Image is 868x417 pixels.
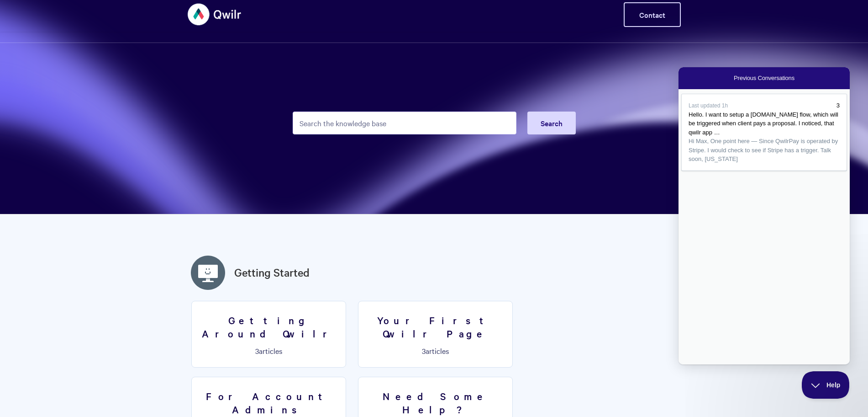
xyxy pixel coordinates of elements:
[422,346,426,356] span: 3
[197,314,340,340] h3: Getting Around Qwilr
[191,301,346,368] a: Getting Around Qwilr 3articles
[293,112,516,134] input: Search the knowledge base
[197,347,340,355] p: articles
[364,390,507,416] h3: Need Some Help?
[197,390,340,416] h3: For Account Admins
[234,264,310,281] a: Getting Started
[358,301,513,368] a: Your First Qwilr Page 3articles
[802,371,850,399] iframe: Help Scout Beacon - Close
[255,346,259,356] span: 3
[679,67,850,364] iframe: Help Scout Beacon - Live Chat, Contact Form, and Knowledge Base
[527,112,576,134] button: Search
[624,2,681,27] a: Contact
[364,314,507,340] h3: Your First Qwilr Page
[364,347,507,355] p: articles
[541,118,563,128] span: Search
